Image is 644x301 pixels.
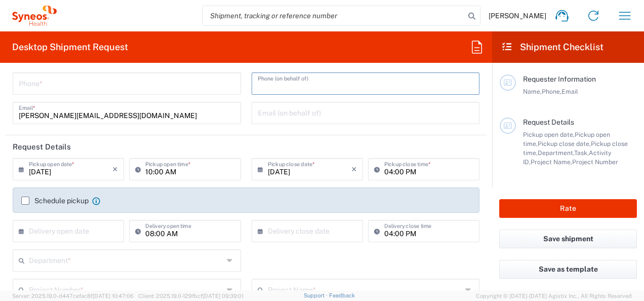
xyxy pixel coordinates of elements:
[523,88,542,95] span: Name,
[572,158,618,166] span: Project Number
[304,292,329,298] a: Support
[538,140,591,147] span: Pickup close date,
[531,158,572,166] span: Project Name,
[351,161,357,177] i: ×
[501,41,603,53] h2: Shipment Checklist
[138,293,244,299] span: Client: 2025.19.0-129fbcf
[203,6,465,25] input: Shipment, tracking or reference number
[523,75,596,83] span: Requester Information
[93,293,134,299] span: [DATE] 10:47:06
[12,293,134,299] span: Server: 2025.19.0-d447cefac8f
[13,142,71,152] h2: Request Details
[329,292,355,298] a: Feedback
[489,11,546,20] span: [PERSON_NAME]
[561,88,578,95] span: Email
[499,230,637,248] button: Save shipment
[538,149,574,157] span: Department,
[499,199,637,218] button: Rate
[476,291,632,300] span: Copyright © [DATE]-[DATE] Agistix Inc., All Rights Reserved
[523,131,575,138] span: Pickup open date,
[523,118,574,126] span: Request Details
[21,197,89,205] label: Schedule pickup
[112,161,118,177] i: ×
[574,149,589,157] span: Task,
[499,260,637,279] button: Save as template
[542,88,561,95] span: Phone,
[12,41,128,53] h2: Desktop Shipment Request
[203,293,244,299] span: [DATE] 09:39:01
